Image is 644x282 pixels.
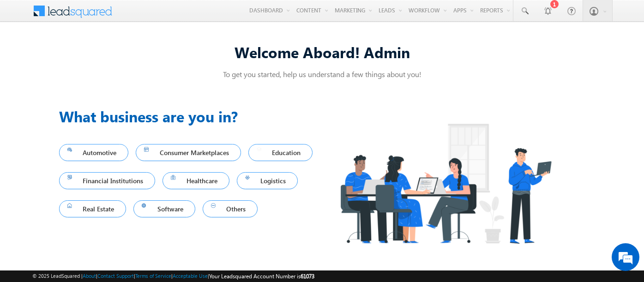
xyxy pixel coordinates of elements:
[97,273,134,279] a: Contact Support
[173,273,208,279] a: Acceptable Use
[67,146,120,159] span: Automotive
[171,174,221,187] span: Healthcare
[83,273,96,279] a: About
[59,42,585,62] div: Welcome Aboard! Admin
[67,174,147,187] span: Financial Institutions
[32,272,314,281] span: © 2025 LeadSquared | | | | |
[209,273,314,280] span: Your Leadsquared Account Number is
[211,203,250,215] span: Others
[67,203,118,215] span: Real Estate
[322,105,569,262] img: Industry.png
[144,146,233,159] span: Consumer Marketplaces
[59,69,585,79] p: To get you started, help us understand a few things about you!
[301,273,314,280] span: 61073
[135,273,171,279] a: Terms of Service
[59,105,322,127] h3: What business are you in?
[142,203,187,215] span: Software
[257,146,305,159] span: Education
[245,174,290,187] span: Logistics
